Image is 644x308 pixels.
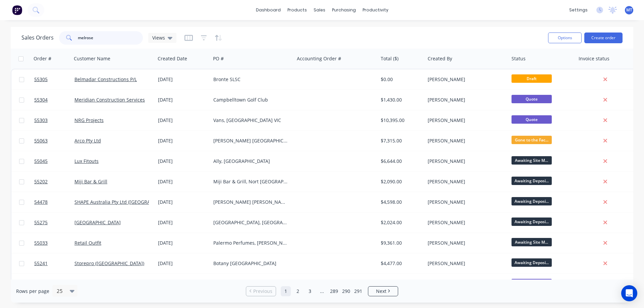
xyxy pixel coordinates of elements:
[158,55,187,62] div: Created Date
[310,5,329,15] div: sales
[213,178,288,185] div: Miji Bar & Grill, Nort [GEOGRAPHIC_DATA]
[152,34,165,41] span: Views
[158,158,208,165] div: [DATE]
[34,172,74,192] a: 55202
[34,110,74,130] a: 55303
[34,69,74,89] a: 55305
[16,288,49,295] span: Rows per page
[381,55,398,62] div: Total ($)
[246,288,276,295] a: Previous page
[428,137,502,144] div: [PERSON_NAME]
[34,131,74,151] a: 55063
[512,136,552,144] span: Gone to the Fac...
[512,218,552,226] span: Awaiting Deposi...
[359,5,392,15] div: productivity
[74,137,101,144] a: Arco Pty Ltd
[584,33,623,43] button: Create order
[428,117,502,124] div: [PERSON_NAME]
[158,240,208,246] div: [DATE]
[74,178,107,185] a: Miji Bar & Grill
[213,260,288,267] div: Botany [GEOGRAPHIC_DATA]
[213,55,224,62] div: PO #
[34,253,74,273] a: 55241
[34,199,48,205] span: 54478
[158,76,208,83] div: [DATE]
[158,97,208,103] div: [DATE]
[626,7,632,13] span: MT
[329,286,339,296] a: Page 289
[74,219,121,226] a: [GEOGRAPHIC_DATA]
[213,199,288,205] div: [PERSON_NAME] [PERSON_NAME] Brisbane Office Fitout
[21,35,54,41] h1: Sales Orders
[381,260,420,267] div: $4,477.00
[74,97,145,103] a: Meridian Construction Services
[158,199,208,205] div: [DATE]
[213,117,288,124] div: Vans, [GEOGRAPHIC_DATA] VIC
[512,95,552,103] span: Quote
[74,55,110,62] div: Customer Name
[341,286,351,296] a: Page 290
[213,240,288,246] div: Palermo Perfumes, [PERSON_NAME] [GEOGRAPHIC_DATA]
[284,5,310,15] div: products
[566,5,591,15] div: settings
[381,158,420,165] div: $6,644.00
[34,233,74,253] a: 55033
[579,55,609,62] div: Invoice status
[213,76,288,83] div: Bronte SLSC
[281,286,291,296] a: Page 1 is your current page
[34,158,48,165] span: 55045
[34,90,74,110] a: 55304
[512,74,552,83] span: Draft
[381,76,420,83] div: $0.00
[512,177,552,185] span: Awaiting Deposi...
[381,240,420,246] div: $9,361.00
[34,76,48,83] span: 55305
[512,238,552,246] span: Awaiting Site M...
[158,219,208,226] div: [DATE]
[34,260,48,267] span: 55241
[381,219,420,226] div: $2,024.00
[428,158,502,165] div: [PERSON_NAME]
[158,117,208,124] div: [DATE]
[512,279,552,287] span: Quote
[213,97,288,103] div: Campbelltown Golf Club
[74,199,177,205] a: SHAPE Australia Pty Ltd ([GEOGRAPHIC_DATA])
[548,33,582,43] button: Options
[253,5,284,15] a: dashboard
[512,115,552,124] span: Quote
[74,117,104,123] a: NRG Projects
[428,240,502,246] div: [PERSON_NAME]
[34,178,48,185] span: 55202
[34,97,48,103] span: 55304
[353,286,363,296] a: Page 291
[213,137,288,144] div: [PERSON_NAME] [GEOGRAPHIC_DATA]
[293,286,303,296] a: Page 2
[74,240,101,246] a: Retail Outfit
[34,117,48,124] span: 55303
[368,288,398,295] a: Next page
[428,260,502,267] div: [PERSON_NAME]
[621,285,637,301] div: Open Intercom Messenger
[243,286,401,296] ul: Pagination
[74,76,137,82] a: Belmadar Constructions P/L
[34,192,74,212] a: 54478
[74,158,99,164] a: Lux Fitouts
[12,5,22,15] img: Factory
[74,260,144,266] a: Storepro ([GEOGRAPHIC_DATA])
[428,199,502,205] div: [PERSON_NAME]
[34,151,74,171] a: 55045
[158,260,208,267] div: [DATE]
[381,137,420,144] div: $7,315.00
[428,178,502,185] div: [PERSON_NAME]
[213,219,288,226] div: [GEOGRAPHIC_DATA], [GEOGRAPHIC_DATA]
[297,55,341,62] div: Accounting Order #
[428,76,502,83] div: [PERSON_NAME]
[428,219,502,226] div: [PERSON_NAME]
[512,197,552,205] span: Awaiting Deposi...
[381,117,420,124] div: $10,395.00
[158,137,208,144] div: [DATE]
[512,156,552,165] span: Awaiting Site M...
[317,286,327,296] a: Jump forward
[34,212,74,233] a: 55275
[376,288,386,295] span: Next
